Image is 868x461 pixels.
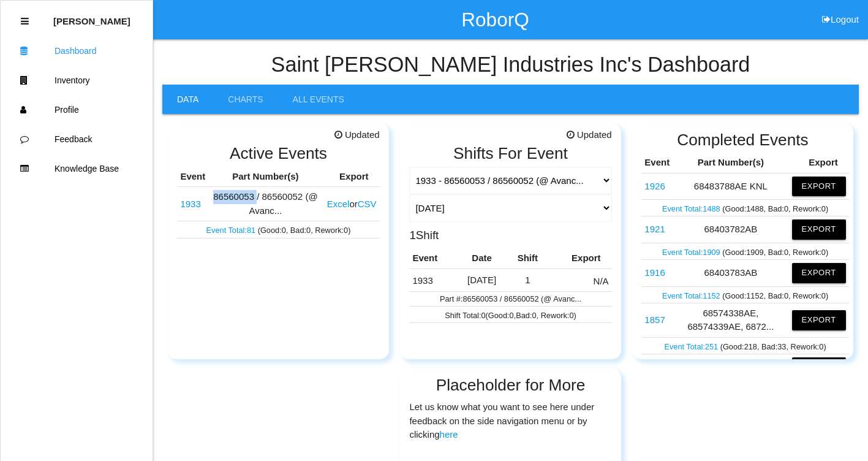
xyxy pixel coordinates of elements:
[792,177,846,196] button: Export
[53,7,130,26] p: Mehtab Bandesha
[641,216,673,243] td: 68403782AB
[409,226,439,242] h3: 1 Shift
[323,167,380,187] th: Export
[180,223,376,236] p: (Good: 0 , Bad: 0 , Rework: 0 )
[327,199,350,209] button: Excel
[409,269,456,291] td: 86560053 / 86560052 (@ Avancez Hazel Park)
[644,339,845,352] p: (Good: 218 , Bad: 33 , Rework: 0 )
[551,272,609,288] p: N/A
[1,95,153,124] a: Profile
[792,263,846,283] button: Export
[409,292,611,307] td: Part #: 86560053 / 86560052 (@ Avanc...
[641,260,673,286] td: 68403783AB
[641,354,673,381] td: 68574339AD
[662,248,722,257] a: Event Total:1909
[644,314,665,325] a: 1857
[1,154,153,183] a: Knowledge Base
[162,85,213,114] a: Data
[177,145,379,162] h2: Active Events
[162,53,859,77] h4: Saint [PERSON_NAME] Industries Inc 's Dashboard
[358,199,377,209] button: CSV
[456,269,508,291] td: [DATE]
[641,303,673,337] td: 68574338AE, 68574339AE, 68727340AA, 68727341AA
[664,342,720,351] a: Event Total:251
[673,303,788,337] td: 68574338AE, 68574339AE, 6872...
[792,219,846,239] button: Export
[334,128,380,142] span: Updated
[1,36,153,66] a: Dashboard
[409,145,611,162] h2: Shifts For Event
[644,245,845,258] p: (Good: 1909 , Bad: 0 , Rework: 0 )
[789,153,849,173] th: Export
[456,248,508,269] th: Date
[673,173,788,199] td: 68483788AE KNL
[21,7,29,36] div: Close
[673,216,788,243] td: 68403782AB
[1,66,153,95] a: Inventory
[440,429,458,440] a: here
[409,398,611,441] p: Let us know what you want to see here under feedback on the side navigation menu or by clicking
[180,199,200,209] a: 1933
[641,153,673,173] th: Event
[662,291,722,300] a: Event Total:1152
[641,131,843,149] h2: Completed Events
[177,187,208,221] td: 86560053 / 86560052 (@ Avancez Hazel Park)
[548,248,612,269] th: Export
[208,167,322,187] th: Part Number(s)
[673,354,788,381] td: 68574339AD
[792,310,846,330] button: Export
[412,308,608,321] p: Shift Total: 0 ( Good : 0 , Bad : 0 , Rework: 0 )
[644,224,665,234] a: 1921
[644,181,665,191] a: 1926
[326,197,377,211] div: or
[213,85,277,114] a: Charts
[177,167,208,187] th: Event
[278,85,359,114] a: All Events
[673,153,788,173] th: Part Number(s)
[644,201,845,215] p: (Good: 1488 , Bad: 0 , Rework: 0 )
[662,204,722,213] a: Event Total:1488
[567,128,612,142] span: Updated
[208,187,322,221] td: 86560053 / 86560052 (@ Avanc...
[508,248,547,269] th: Shift
[792,357,846,377] button: Export
[641,173,673,199] td: 68483788AE KNL
[409,248,456,269] th: Event
[508,269,547,291] td: 1
[644,288,845,302] p: (Good: 1152 , Bad: 0 , Rework: 0 )
[206,226,258,235] a: Event Total:81
[1,124,153,154] a: Feedback
[644,267,665,278] a: 1916
[409,376,611,394] h2: Placeholder for More
[673,260,788,286] td: 68403783AB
